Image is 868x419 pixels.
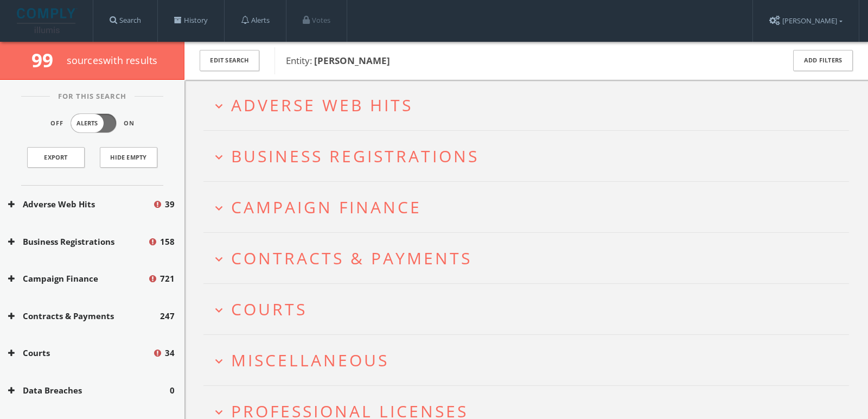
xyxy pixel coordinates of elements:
button: expand_moreMiscellaneous [212,351,849,369]
span: 99 [31,47,62,73]
button: Contracts & Payments [8,310,160,322]
span: Adverse Web Hits [231,94,413,116]
span: 158 [160,236,175,248]
i: expand_more [212,201,226,215]
i: expand_more [212,99,226,113]
span: Off [50,119,63,128]
button: Edit Search [200,50,259,71]
i: expand_more [212,150,226,164]
button: Add Filters [793,50,853,71]
button: Data Breaches [8,384,170,397]
span: 39 [165,198,175,211]
span: 721 [160,272,175,285]
button: expand_moreBusiness Registrations [212,147,849,165]
span: source s with results [67,54,158,67]
span: 34 [165,347,175,359]
i: expand_more [212,354,226,369]
span: Business Registrations [231,145,479,167]
span: 247 [160,310,175,322]
span: Contracts & Payments [231,247,472,269]
button: expand_moreAdverse Web Hits [212,96,849,114]
span: On [124,119,135,128]
i: expand_more [212,303,226,318]
button: Hide Empty [100,147,157,168]
button: expand_moreContracts & Payments [212,249,849,267]
i: expand_more [212,252,226,266]
span: 0 [170,384,175,397]
span: Campaign Finance [231,196,422,218]
button: Business Registrations [8,236,148,248]
b: [PERSON_NAME] [314,54,390,67]
button: expand_moreCampaign Finance [212,198,849,216]
button: expand_moreCourts [212,300,849,318]
span: For This Search [50,91,135,102]
span: Miscellaneous [231,349,389,371]
span: Courts [231,298,307,320]
span: Entity: [286,54,390,67]
button: Adverse Web Hits [8,198,152,211]
button: Campaign Finance [8,272,148,285]
img: illumis [17,8,78,33]
a: Export [27,147,85,168]
button: Courts [8,347,152,359]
